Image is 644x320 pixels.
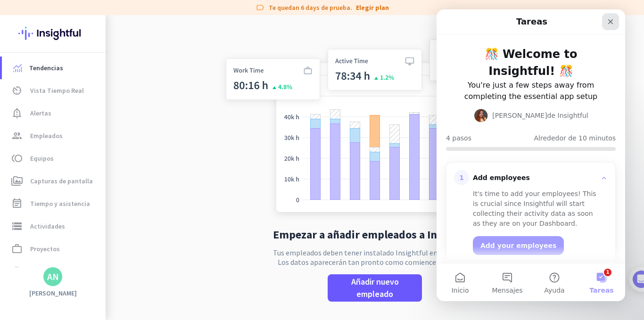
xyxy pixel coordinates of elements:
p: Tus empleados deben tener instalado Insightful en sus equipos. Los datos aparecerán tan pronto co... [273,248,477,267]
i: notification_important [11,107,23,119]
span: Añadir nuevo empleado [335,276,414,300]
a: notification_importantAlertas [2,102,106,124]
i: work_outline [11,243,23,254]
a: Elegir plan [356,3,389,12]
a: av_timerVista Tiempo Real [2,79,106,102]
a: perm_mediaCapturas de pantalla [2,170,106,192]
button: expand_more [81,263,98,280]
iframe: Intercom live chat [437,9,625,301]
span: Alertas [30,107,51,119]
img: menu-item [13,64,22,72]
a: storageActividades [2,215,106,238]
span: Empleados [30,130,63,141]
span: Tendencias [29,62,63,74]
a: groupEmpleados [2,124,106,147]
span: Capturas de pantalla [30,175,93,187]
button: Añadir nuevo empleado [328,274,422,302]
img: Insightful logo [18,15,87,52]
i: toll [11,153,23,164]
span: Actividades [30,221,65,232]
span: Equipos [30,153,54,164]
i: event_note [11,198,23,209]
a: event_noteTiempo y asistencia [2,192,106,215]
i: av_timer [11,85,23,96]
span: Informes [30,266,57,277]
img: no-search-results [219,34,531,222]
i: group [11,130,23,141]
span: Tiempo y asistencia [30,198,90,209]
span: Vista Tiempo Real [30,85,84,96]
a: menu-itemTendencias [2,57,106,79]
i: storage [11,221,23,232]
i: data_usage [11,266,23,277]
i: perm_media [11,175,23,187]
a: tollEquipos [2,147,106,170]
i: label [256,3,265,12]
h2: Empezar a añadir empleados a Insightful [273,229,477,240]
a: data_usageInformesexpand_more [2,260,106,283]
a: work_outlineProyectos [2,238,106,260]
div: AN [47,272,59,281]
span: Proyectos [30,243,60,254]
